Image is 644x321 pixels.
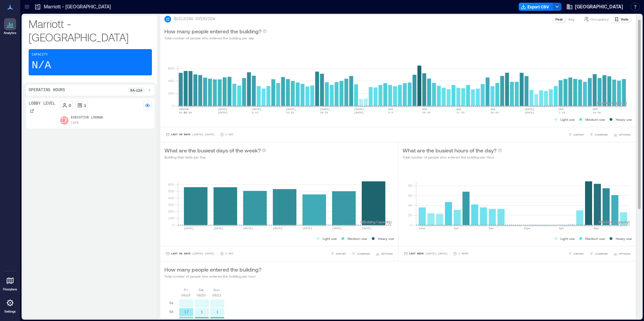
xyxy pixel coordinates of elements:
text: 6-12 [252,111,258,114]
tspan: 600 [168,182,174,186]
tspan: 400 [168,196,174,200]
tspan: 0 [410,223,412,227]
text: [DATE] [273,227,283,230]
span: COMPARE [595,252,608,256]
p: Heavy use [378,236,394,241]
text: 12am [419,227,425,230]
text: 10-16 [422,111,430,114]
text: [DATE] [243,227,253,230]
p: How many people entered the building? [164,27,261,35]
span: EXPORT [574,252,584,256]
tspan: 100 [168,216,174,220]
tspan: 200 [168,209,174,213]
button: COMPARE [350,250,372,257]
p: Building Max Visits per Day [164,154,266,160]
p: Analytics [4,31,17,35]
p: 5a [169,300,173,306]
p: Medium use [348,236,367,241]
p: Visits [621,16,629,22]
text: [DATE] [302,227,312,230]
text: SEP [559,108,564,111]
p: Light use [560,117,575,122]
p: 5a - 12a [130,87,142,93]
tspan: 500 [168,189,174,193]
text: 13-19 [286,111,294,114]
text: [DATE] [362,227,372,230]
p: Medium use [585,236,605,241]
button: Last 90 Days |[DATE]-[DATE] [164,131,216,138]
p: 6a [169,309,173,314]
text: [DATE] [332,227,342,230]
p: Cafe [71,120,79,126]
tspan: 40 [408,203,412,207]
text: SEP [593,108,598,111]
text: 24-30 [490,111,498,114]
p: What are the busiest days of the week? [164,146,261,154]
span: COMPARE [357,252,370,256]
p: Light use [560,236,575,241]
p: 1 [84,103,86,108]
text: 1 [201,310,203,314]
text: [DATE] [218,111,228,114]
p: Executive Lounge [71,115,103,120]
span: EXPORT [336,252,346,256]
p: 09/21 [212,292,221,298]
tspan: 80 [408,183,412,187]
text: AUG [456,108,461,111]
a: Analytics [2,16,19,37]
p: Sat [199,287,203,292]
p: What are the busiest hours of the day? [402,146,496,154]
p: Heavy use [616,117,632,122]
p: Lobby Level [29,101,55,106]
text: 8am [489,227,494,230]
p: Peak [555,16,563,22]
p: 1 Hour [458,252,468,256]
tspan: 400 [168,79,174,83]
text: 3-9 [388,111,393,114]
p: Heavy use [616,236,632,241]
p: Sun [214,287,220,292]
text: 12pm [524,227,530,230]
p: Total number of people who entered the building per Hour [402,154,502,160]
text: 4am [454,227,459,230]
text: 20-26 [320,111,328,114]
tspan: 600 [168,66,174,70]
tspan: 0 [172,104,174,108]
span: OPTIONS [619,252,631,256]
text: AUG [490,108,495,111]
p: 1 Day [225,252,233,256]
p: How many people entered the building? [164,265,261,274]
tspan: 60 [408,193,412,198]
p: 1 Day [225,133,233,137]
text: 15-21 [179,111,187,114]
text: 4pm [559,227,564,230]
tspan: 0 [172,223,174,227]
p: 09/20 [197,292,206,298]
p: Total number of people who entered the building per day [164,35,267,41]
p: 09/19 [181,292,190,298]
button: COMPARE [588,131,609,138]
button: EXPORT [567,131,585,138]
p: Settings [4,310,16,314]
button: OPTIONS [374,250,394,257]
p: Floorplans [3,287,17,291]
a: Settings [2,295,18,316]
p: 0 [69,103,71,108]
text: 22-28 [184,111,192,114]
text: [DATE] [320,108,330,111]
text: [DATE] [252,108,262,111]
p: N/A [32,59,51,72]
p: Occupancy [590,16,609,22]
p: Operating Hours [29,87,65,93]
text: [DATE] [184,227,194,230]
p: Marriott - [GEOGRAPHIC_DATA] [29,17,152,44]
span: COMPARE [595,133,608,137]
p: Capacity [32,52,48,58]
tspan: 200 [168,91,174,95]
p: BUILDING OVERVIEW [174,16,215,22]
text: [DATE] [218,108,228,111]
button: Last Week |[DATE]-[DATE] [402,250,449,257]
p: Avg [568,16,574,22]
text: [DATE] [354,111,364,114]
button: Export CSV [519,3,553,11]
